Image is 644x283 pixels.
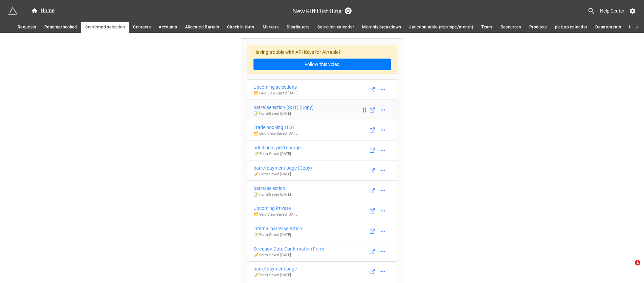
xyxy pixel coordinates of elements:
[595,24,621,31] span: Departments
[247,100,397,120] a: barrel selection (SOT) (Copy)📝 Form-Saved [DATE]
[635,260,640,265] span: 1
[85,24,125,31] span: Confirmed selection
[253,91,298,96] p: 🗂️ Grid View - Saved [DATE]
[621,260,637,276] iframe: Intercom live chat
[247,180,397,201] a: barrel selection📝 Form-Saved [DATE]
[253,164,312,172] div: barrel payment page (Copy)
[481,24,492,31] span: Team
[253,131,298,136] p: 🗂️ Grid View - Saved [DATE]
[345,7,352,14] a: Sync Base Structure
[317,24,354,31] span: Selection calendar
[247,79,397,100] a: Upcoming selections🗂️ Grid View-Saved [DATE]
[253,245,324,253] div: Selection Date Confirmation Form
[409,24,473,31] span: Junction table (rep/type/month)
[253,151,301,157] p: 📝 Form - Saved [DATE]
[253,172,312,177] p: 📝 Form - Saved [DATE]
[253,124,298,131] div: Trade booking TEST
[253,111,314,116] p: 📝 Form - Saved [DATE]
[253,204,298,212] div: Upcoming Private
[31,7,54,15] div: Home
[247,261,397,282] a: barrel payment page📝 Form-Saved [DATE]
[247,160,397,181] a: barrel payment page (Copy)📝 Form-Saved [DATE]
[14,22,630,33] div: scrollable auto tabs example
[227,24,254,31] span: Check in form
[159,24,177,31] span: Accounts
[595,5,629,17] a: Help Center
[253,104,314,111] div: barrel selection (SOT) (Copy)
[247,45,397,74] div: Having trouble with API Keys for Airtable?
[555,24,587,31] span: pick up calendar
[263,24,279,31] span: Markets
[247,221,397,241] a: internal barrel selection📝 Form-Saved [DATE]
[253,265,297,273] div: barrel payment page
[292,8,341,14] h3: New Riff Distilling
[18,24,36,31] span: Requests
[133,24,151,31] span: Contacts
[253,192,291,197] p: 📝 Form - Saved [DATE]
[253,184,291,192] div: barrel selection
[253,253,324,258] p: 📝 Form - Saved [DATE]
[253,83,298,91] div: Upcoming selections
[501,24,521,31] span: Resources
[253,225,302,232] div: internal barrel selection
[362,24,401,31] span: Monthly breakdown
[253,212,298,217] p: 🗂️ Grid View - Saved [DATE]
[247,120,397,140] a: Trade booking TEST🗂️ Grid View-Saved [DATE]
[253,232,302,238] p: 📝 Form - Saved [DATE]
[44,24,77,31] span: Pending/booked
[247,140,397,161] a: additional yield charge📝 Form-Saved [DATE]
[247,201,397,221] a: Upcoming Private🗂️ Grid View-Saved [DATE]
[253,59,391,70] a: Follow this video
[253,144,301,151] div: additional yield charge
[529,24,547,31] span: Products
[185,24,219,31] span: Allocated Barrels
[253,273,297,278] p: 📝 Form - Saved [DATE]
[247,241,397,262] a: Selection Date Confirmation Form📝 Form-Saved [DATE]
[8,6,18,16] img: miniextensions-icon.73ae0678.png
[287,24,309,31] span: Distributors
[27,7,59,15] a: Home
